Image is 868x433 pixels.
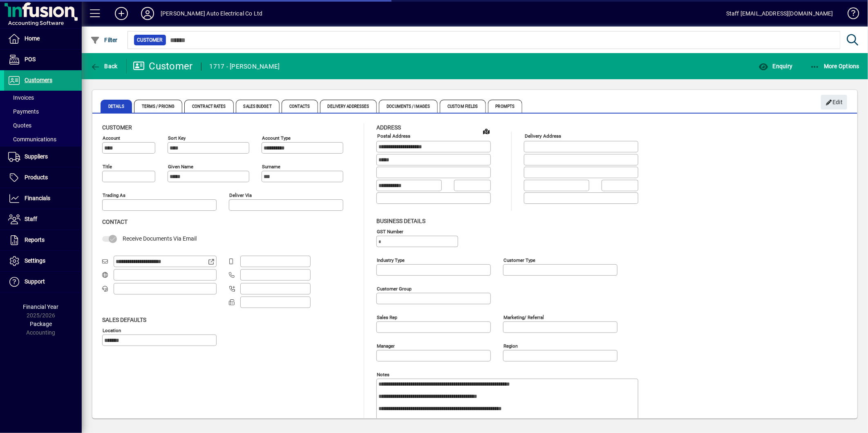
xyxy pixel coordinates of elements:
mat-label: Marketing/ Referral [503,314,544,320]
span: Delivery Addresses [320,100,377,113]
span: Products [25,174,48,181]
a: Home [4,29,82,49]
a: POS [4,49,82,70]
span: Business details [376,218,425,224]
span: Enquiry [758,63,792,69]
div: Staff [EMAIL_ADDRESS][DOMAIN_NAME] [726,7,833,20]
mat-label: Manager [377,343,395,348]
div: 1717 - [PERSON_NAME] [210,60,280,73]
app-page-header-button: Back [82,59,127,74]
button: Back [88,59,120,74]
span: Suppliers [25,153,48,160]
span: POS [25,56,36,62]
span: Receive Documents Via Email [123,235,197,242]
button: Edit [821,95,847,109]
span: Payments [8,108,39,115]
button: Enquiry [756,59,794,74]
mat-label: Location [103,327,121,333]
a: Payments [4,105,82,118]
mat-label: Industry type [377,257,405,263]
span: Invoices [8,94,34,101]
mat-label: Given name [168,164,193,170]
mat-label: Deliver via [229,192,252,198]
span: Support [25,278,45,285]
mat-label: Customer type [503,257,535,263]
span: Sales Budget [236,100,280,113]
span: Terms / Pricing [134,100,183,113]
span: Details [101,100,132,113]
a: Invoices [4,91,82,105]
span: Back [90,63,118,69]
span: Customer [102,124,132,131]
span: Reports [25,237,45,243]
button: More Options [808,59,862,74]
a: Support [4,272,82,292]
mat-label: GST Number [377,228,403,234]
span: Custom Fields [440,100,485,113]
a: Settings [4,251,82,271]
a: Staff [4,209,82,230]
span: Settings [25,257,45,264]
mat-label: Sales rep [377,314,397,320]
a: View on map [480,125,493,138]
mat-label: Trading as [103,192,125,198]
span: Home [25,35,40,42]
span: Contacts [282,100,318,113]
span: More Options [810,63,860,69]
a: Financials [4,188,82,209]
span: Quotes [8,122,31,129]
span: Staff [25,216,37,222]
a: Suppliers [4,147,82,167]
span: Sales defaults [102,317,146,323]
span: Financials [25,195,50,201]
a: Knowledge Base [841,2,858,28]
a: Reports [4,230,82,250]
span: Edit [825,96,843,109]
span: Financial Year [23,304,59,310]
div: [PERSON_NAME] Auto Electrical Co Ltd [161,7,262,20]
span: Package [30,321,52,327]
a: Products [4,167,82,188]
mat-label: Customer group [377,286,412,291]
button: Profile [134,6,161,21]
span: Communications [8,136,56,143]
a: Quotes [4,118,82,132]
mat-label: Surname [262,164,280,170]
span: Contract Rates [184,100,233,113]
span: Prompts [488,100,523,113]
span: Documents / Images [379,100,438,113]
mat-label: Sort key [168,135,186,141]
span: Address [376,124,401,131]
mat-label: Region [503,343,518,348]
mat-label: Notes [377,371,389,377]
mat-label: Account [103,135,120,141]
a: Communications [4,132,82,146]
span: Filter [90,37,118,43]
div: Customer [133,60,193,73]
span: Customer [137,36,163,44]
button: Add [108,6,134,21]
button: Filter [88,33,120,47]
mat-label: Title [103,164,112,170]
span: Contact [102,219,128,225]
span: Customers [25,77,52,83]
mat-label: Account Type [262,135,291,141]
